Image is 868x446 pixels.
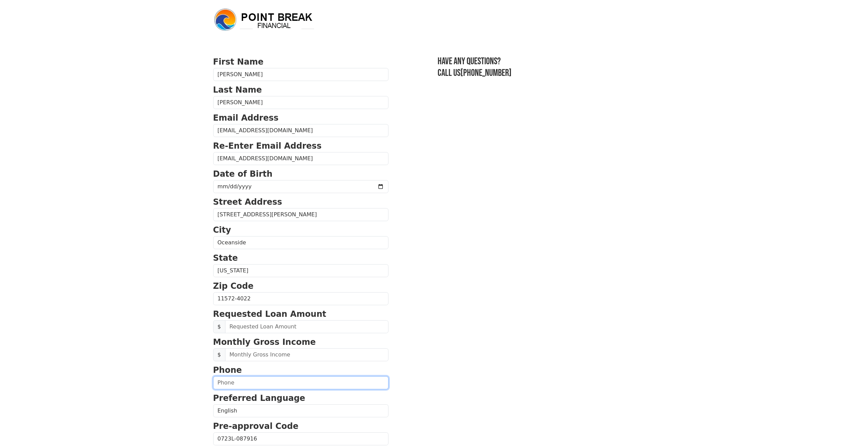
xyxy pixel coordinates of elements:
[460,67,512,79] a: [PHONE_NUMBER]
[213,152,388,165] input: Re-Enter Email Address
[213,68,388,81] input: First Name
[213,124,388,137] input: Email Address
[213,197,282,207] strong: Street Address
[213,96,388,109] input: Last Name
[225,320,388,333] input: Requested Loan Amount
[438,67,655,79] h3: Call us
[213,169,273,179] strong: Date of Birth
[213,57,264,67] strong: First Name
[213,432,388,445] input: Pre-approval Code
[213,236,388,249] input: City
[213,393,305,403] strong: Preferred Language
[213,281,254,291] strong: Zip Code
[213,292,388,305] input: Zip Code
[213,113,279,123] strong: Email Address
[213,85,262,95] strong: Last Name
[213,141,322,151] strong: Re-Enter Email Address
[213,376,388,389] input: Phone
[213,253,238,263] strong: State
[213,8,315,32] img: logo.png
[213,208,388,221] input: Street Address
[213,365,242,375] strong: Phone
[213,225,231,235] strong: City
[213,309,326,319] strong: Requested Loan Amount
[213,336,388,348] p: Monthly Gross Income
[213,320,225,333] span: $
[213,348,225,361] span: $
[225,348,388,361] input: Monthly Gross Income
[213,421,299,431] strong: Pre-approval Code
[438,56,655,67] h3: Have any questions?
